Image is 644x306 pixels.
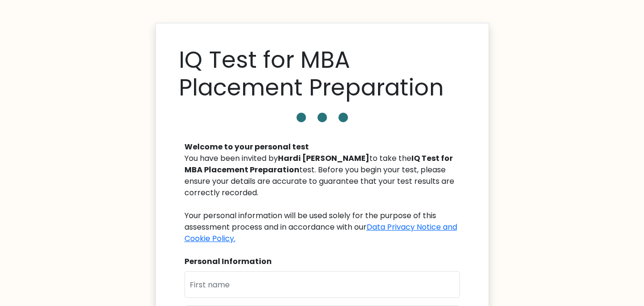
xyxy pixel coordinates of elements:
div: Personal Information [184,256,460,267]
div: You have been invited by to take the test. Before you begin your test, please ensure your details... [184,153,460,244]
a: Data Privacy Notice and Cookie Policy. [184,222,457,244]
b: Hardi [PERSON_NAME] [278,153,369,164]
h1: IQ Test for MBA Placement Preparation [179,46,466,101]
b: IQ Test for MBA Placement Preparation [184,153,453,175]
div: Welcome to your personal test [184,141,460,153]
input: First name [184,271,460,298]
